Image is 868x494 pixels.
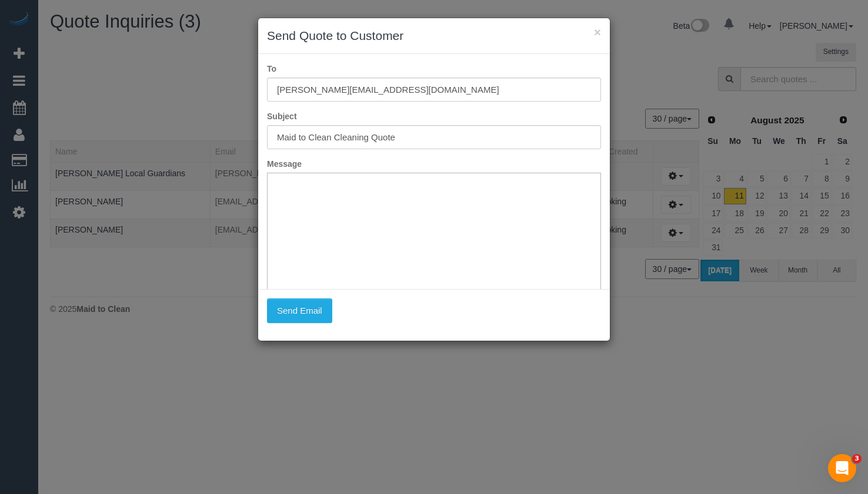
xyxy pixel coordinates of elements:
button: Send Email [267,298,332,323]
h3: Send Quote to Customer [267,27,601,45]
span: 3 [852,454,862,463]
input: To [267,78,601,102]
input: Subject [267,125,601,149]
label: Subject [258,110,610,122]
iframe: Intercom live chat [828,454,856,482]
label: To [258,63,610,75]
button: × [594,26,601,38]
label: Message [258,158,610,170]
iframe: Rich Text Editor, editor1 [268,173,600,357]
